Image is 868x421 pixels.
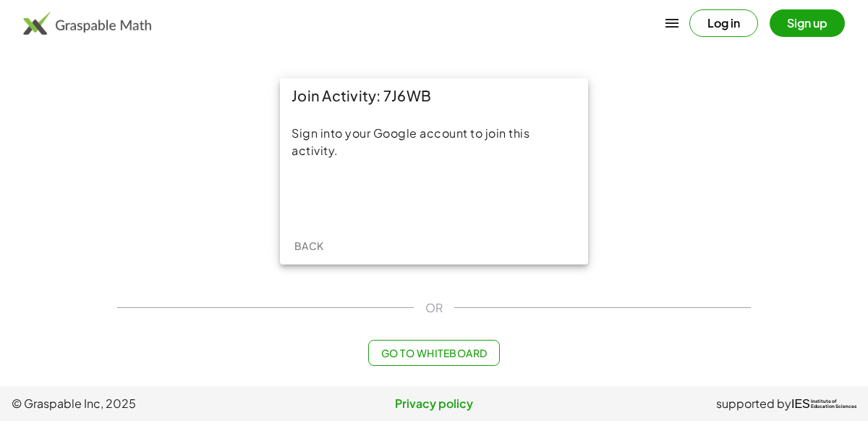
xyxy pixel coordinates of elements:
[811,399,856,409] span: Institute of Education Sciences
[286,233,332,259] button: Back
[280,78,588,113] div: Join Activity: 7J6WB
[292,125,576,159] div: Sign into your Google account to join this activity.
[380,346,487,359] span: Go to Whiteboard
[294,239,323,252] span: Back
[689,9,758,37] button: Log in
[770,9,845,37] button: Sign up
[425,299,443,317] span: OR
[791,397,810,411] span: IES
[716,395,791,412] span: supported by
[354,181,514,213] iframe: Sign in with Google Button
[368,340,499,366] button: Go to Whiteboard
[791,395,856,412] a: IESInstitute ofEducation Sciences
[293,395,574,412] a: Privacy policy
[12,395,293,412] span: © Graspable Inc, 2025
